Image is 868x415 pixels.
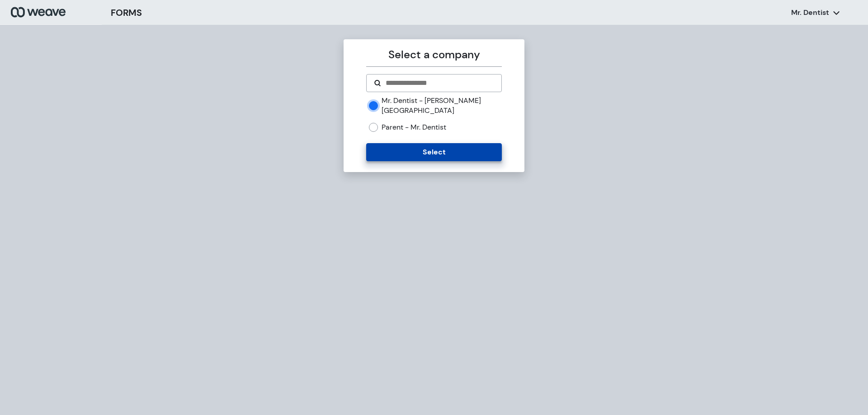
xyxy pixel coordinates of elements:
label: Mr. Dentist - [PERSON_NAME][GEOGRAPHIC_DATA] [382,96,501,115]
label: Parent - Mr. Dentist [382,122,446,132]
button: Select [366,143,501,161]
h3: FORMS [111,6,142,19]
input: Search [385,78,494,89]
p: Mr. Dentist [791,8,829,18]
p: Select a company [366,47,501,63]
